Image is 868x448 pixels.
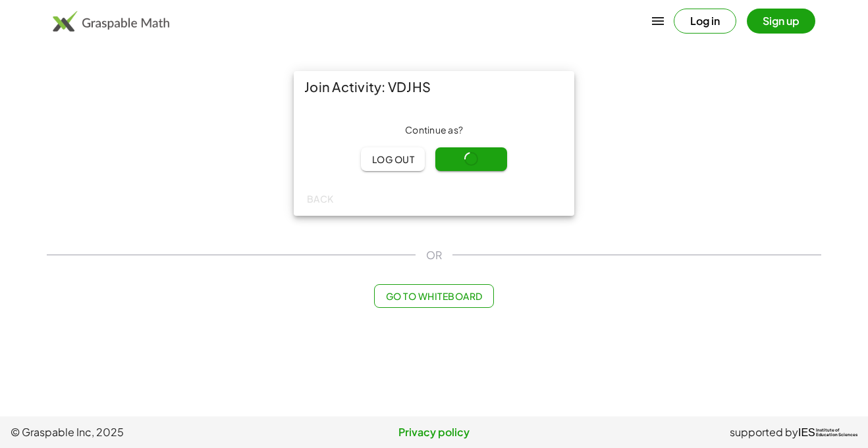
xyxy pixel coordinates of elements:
div: Join Activity: VDJHS [294,71,574,103]
button: Log in [674,9,736,34]
span: IES [798,426,815,439]
span: supported by [730,424,798,440]
a: IESInstitute ofEducation Sciences [798,424,857,440]
span: OR [426,247,442,263]
span: Go to Whiteboard [385,290,482,302]
span: Log out [371,153,414,165]
button: Go to Whiteboard [374,284,493,308]
button: Sign up [747,9,815,34]
a: Privacy policy [293,424,576,440]
span: Institute of Education Sciences [816,428,857,437]
button: Log out [361,147,425,171]
div: Continue as ? [304,124,564,137]
span: © Graspable Inc, 2025 [11,424,293,440]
